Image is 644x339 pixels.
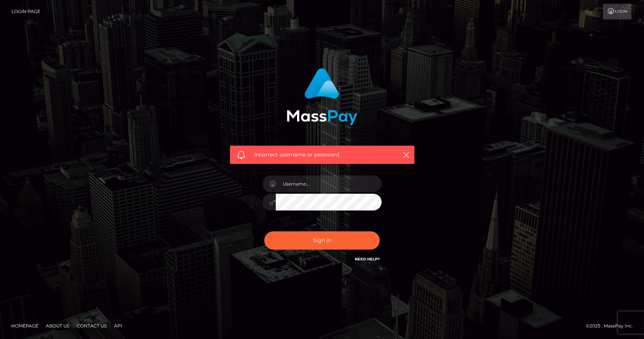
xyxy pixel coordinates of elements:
[74,320,110,332] a: Contact Us
[12,4,40,19] a: Login Page
[276,175,382,192] input: Username...
[43,320,72,332] a: About Us
[254,151,390,159] span: Incorrect username or password.
[111,320,125,332] a: API
[287,68,357,125] img: MassPay Login
[264,231,380,250] button: Sign in
[8,320,41,332] a: Homepage
[603,4,631,19] a: Login
[355,257,380,262] a: Need Help?
[586,322,638,330] div: © 2025 , MassPay Inc.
